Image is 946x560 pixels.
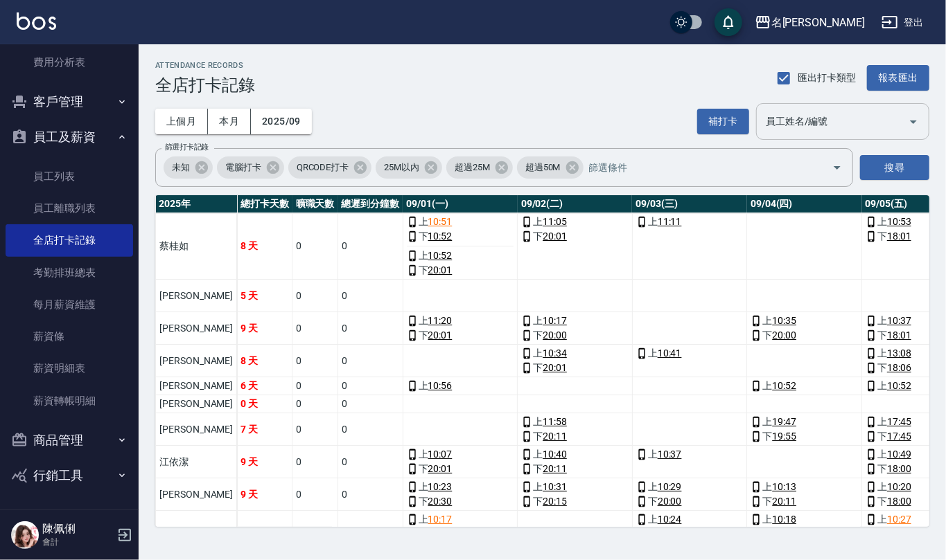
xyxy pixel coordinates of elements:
button: 報表匯出 [867,65,929,91]
div: 上 [751,512,858,527]
div: QRCODE打卡 [288,156,372,179]
td: 6 天 [237,377,292,395]
div: 上 [407,314,514,328]
div: 下 [407,462,514,476]
span: 超過50M [517,161,569,174]
span: 匯出打卡類型 [798,71,857,85]
a: 19:55 [772,429,796,444]
td: 0 [292,345,338,377]
a: 10:37 [887,314,911,328]
a: 20:01 [428,328,453,343]
a: 10:18 [772,512,796,527]
a: 20:11 [543,429,567,444]
div: 名[PERSON_NAME] [771,14,865,31]
td: 江依潔 [156,446,237,478]
a: 20:00 [543,328,567,343]
a: 薪資條 [6,320,133,352]
td: 0 [292,413,338,446]
td: 0 [292,312,338,345]
a: 薪資轉帳明細 [6,385,133,417]
div: 下 [751,328,858,343]
td: 9 天 [237,312,292,345]
th: 曠職天數 [292,195,338,213]
a: 13:08 [887,346,911,361]
td: 0 [338,312,403,345]
td: 0 [338,395,403,413]
a: 10:40 [543,447,567,462]
div: 上 [636,346,744,361]
td: 0 [292,213,338,280]
td: 0 [292,478,338,511]
button: save [715,8,742,36]
button: 行銷工具 [6,458,133,494]
td: 0 [338,478,403,511]
div: 未知 [164,156,213,179]
td: 0 [338,413,403,446]
a: 18:01 [887,229,911,244]
input: 篩選條件 [586,156,808,180]
td: 0 [292,377,338,395]
a: 11:11 [658,215,682,229]
a: 10:17 [428,512,453,527]
h5: 陳佩俐 [42,522,113,536]
th: 09/02(二) [518,195,633,213]
a: 20:15 [543,494,567,509]
a: 11:58 [543,415,567,429]
a: 10:52 [887,379,911,393]
td: [PERSON_NAME] [156,312,237,345]
td: 0 [338,345,403,377]
td: 9 天 [237,446,292,478]
a: 10:20 [887,480,911,494]
a: 10:52 [428,249,453,263]
td: 8 天 [237,213,292,280]
button: 員工及薪資 [6,119,133,155]
div: 下 [407,229,514,244]
a: 18:00 [887,462,911,476]
td: 0 [292,395,338,413]
td: 0 天 [237,395,292,413]
span: QRCODE打卡 [288,161,358,174]
button: 名[PERSON_NAME] [749,8,870,37]
div: 上 [407,215,514,229]
a: 員工離職列表 [6,192,133,224]
button: 上個月 [155,109,208,134]
div: 下 [751,429,858,444]
a: 10:52 [772,379,796,393]
img: Person [11,521,39,549]
div: 上 [636,512,744,527]
td: [PERSON_NAME] [156,413,237,446]
td: 9 天 [237,478,292,511]
a: 10:23 [428,480,453,494]
a: 10:29 [658,480,682,494]
a: 20:01 [428,462,453,476]
th: 09/04(四) [747,195,862,213]
label: 篩選打卡記錄 [165,142,209,152]
td: 0 [292,446,338,478]
a: 11:20 [428,314,453,328]
div: 下 [407,328,514,343]
div: 上 [521,314,629,328]
button: 登出 [876,10,929,35]
div: 上 [407,512,514,527]
button: Open [902,111,925,133]
button: 搜尋 [860,155,929,181]
p: 會計 [42,536,113,548]
a: 10:24 [658,512,682,527]
td: 7 天 [237,413,292,446]
td: 0 [338,446,403,478]
button: 客戶管理 [6,84,133,120]
a: 10:51 [428,215,453,229]
a: 20:11 [543,462,567,476]
a: 10:17 [543,314,567,328]
a: 10:53 [887,215,911,229]
div: 下 [751,494,858,509]
div: 上 [407,480,514,494]
div: 下 [521,229,629,244]
span: 超過25M [446,161,498,174]
div: 上 [521,215,629,229]
a: 每月薪資維護 [6,289,133,320]
a: 11:05 [543,215,567,229]
div: 上 [751,314,858,328]
div: 超過25M [446,156,513,179]
a: 10:27 [887,512,911,527]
